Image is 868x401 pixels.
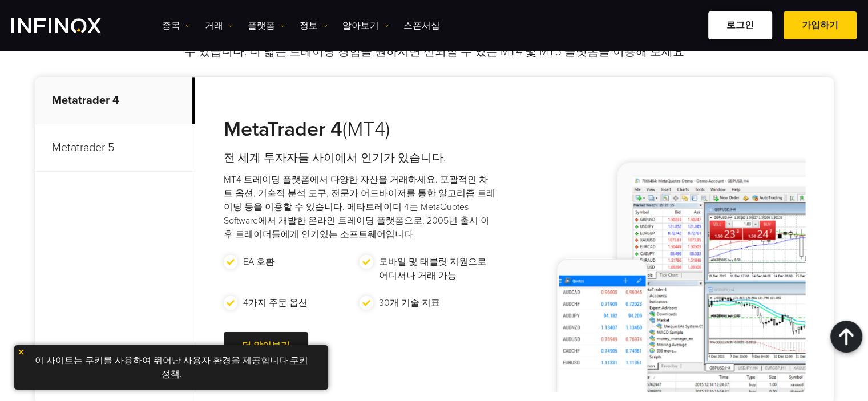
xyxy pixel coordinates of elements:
a: INFINOX Logo [11,18,128,33]
a: 스폰서십 [403,19,440,33]
p: Metatrader 5 [35,124,195,172]
a: 가입하기 [784,11,857,39]
p: Metatrader 4 [35,77,195,124]
p: MT4 트레이딩 플랫폼에서 다양한 자산을 거래하세요. 포괄적인 차트 옵션, 기술적 분석 도구, 전문가 어드바이저를 통한 알고리즘 트레이딩 등을 이용할 수 있습니다. 메타트레이... [224,173,496,241]
a: 더 알아보기 [224,332,308,360]
a: 정보 [300,19,328,33]
strong: MetaTrader 4 [224,117,342,141]
p: EA 호환 [243,255,274,269]
a: 종목 [162,19,191,33]
h4: 전 세계 투자자들 사이에서 인기가 있습니다. [224,150,496,166]
p: 30개 기술 지표 [379,296,440,310]
img: yellow close icon [17,348,25,356]
p: 모바일 및 태블릿 지원으로 어디서나 거래 가능 [379,255,490,282]
a: 알아보기 [342,19,389,33]
p: 4가지 주문 옵션 [243,296,308,310]
a: 로그인 [708,11,772,39]
a: 거래 [205,19,233,33]
p: 이 사이트는 쿠키를 사용하여 뛰어난 사용자 환경을 제공합니다. . [20,351,322,384]
a: 플랫폼 [248,19,285,33]
h3: (MT4) [224,117,496,142]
